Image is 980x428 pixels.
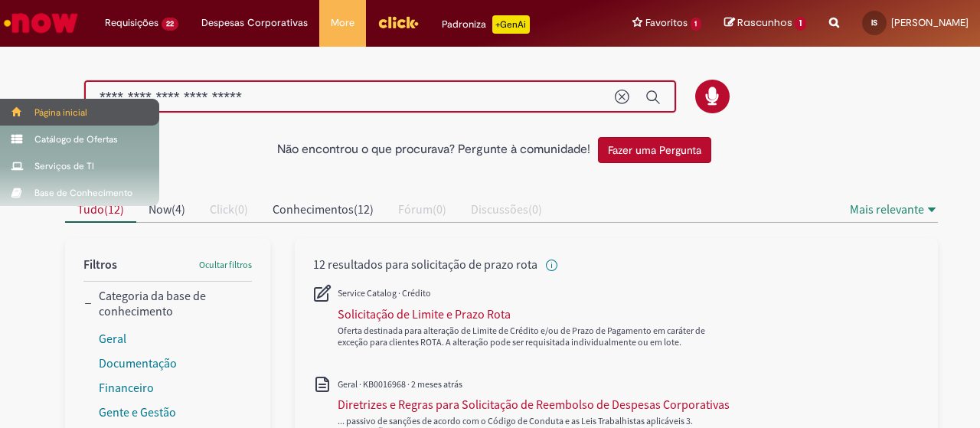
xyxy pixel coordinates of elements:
[2,8,80,38] img: ServiceNow
[442,15,530,34] div: Padroniza
[737,15,792,30] span: Rascunhos
[331,15,354,31] span: More
[724,16,806,31] a: Rascunhos
[891,16,969,29] span: [PERSON_NAME]
[277,143,590,157] h2: Não encontrou o que procurava? Pergunte à comunidade!
[377,11,419,34] img: click_logo_yellow_360x200.png
[162,18,178,31] span: 22
[201,15,308,31] span: Despesas Corporativas
[795,17,806,31] span: 1
[492,15,530,34] p: +GenAi
[105,15,158,31] span: Requisições
[691,18,702,31] span: 1
[645,15,688,31] span: Favoritos
[871,18,877,28] span: IS
[598,137,711,163] button: Fazer uma Pergunta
